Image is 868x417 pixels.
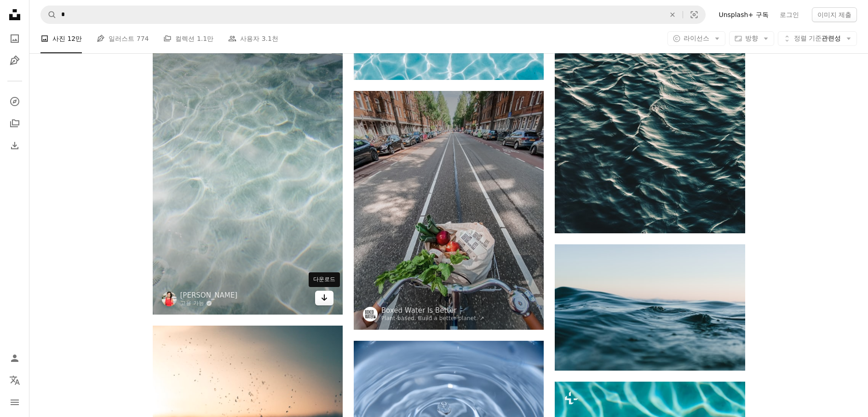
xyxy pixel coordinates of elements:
a: 사용자 3.1천 [228,24,278,53]
span: 774 [137,34,149,44]
button: 라이선스 [667,31,725,46]
a: 낮에 물에 반사된 빛 [153,168,343,176]
button: 메뉴 [6,393,24,411]
a: 일러스트 [6,51,24,70]
a: 일러스트 774 [97,24,149,53]
a: 로그인 / 가입 [6,349,24,367]
img: 빨간 장미 갈색 골 판지 상자 자전거에 [354,91,544,329]
span: 1.1만 [197,34,213,44]
a: Unsplash+ 구독 [713,7,774,22]
a: 물 파급 효과 [354,399,544,407]
button: 이미지 제출 [812,7,857,22]
a: [PERSON_NAME] [180,291,238,300]
a: 수역 [555,86,745,95]
a: 탐색 [6,92,24,111]
button: 시각적 검색 [683,6,705,23]
span: 방향 [745,34,758,42]
a: 다운로드 [315,291,333,305]
img: 하늘 아래 수역 [555,244,745,371]
a: Boxed Water Is Better [381,306,484,315]
span: 정렬 기준 [794,34,822,42]
button: 정렬 기준관련성 [778,31,857,46]
span: 3.1천 [262,34,278,44]
img: Marissa Rodriguez의 프로필로 이동 [162,292,177,306]
button: 방향 [729,31,774,46]
span: 관련성 [794,34,841,43]
img: 낮에 물에 반사된 빛 [153,30,343,315]
button: Unsplash 검색 [41,6,57,23]
a: 고용 가능 [180,300,238,307]
a: 컬렉션 [6,114,24,133]
form: 사이트 전체에서 이미지 찾기 [40,6,706,24]
span: 라이선스 [684,34,709,42]
img: Boxed Water Is Better의 프로필로 이동 [363,307,378,321]
a: 하늘 아래 수역 [555,303,745,311]
a: 다운로드 내역 [6,136,24,155]
a: 컬렉션 1.1만 [163,24,213,53]
a: 빨간 장미 갈색 골 판지 상자 자전거에 [354,206,544,214]
a: 사진 [6,29,24,48]
button: 삭제 [662,6,683,23]
a: 홈 — Unsplash [6,6,24,26]
button: 언어 [6,371,24,389]
a: 로그인 [774,7,805,22]
a: Plant-based. Build a better planet. ↗ [381,315,484,321]
div: 다운로드 [309,272,340,287]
